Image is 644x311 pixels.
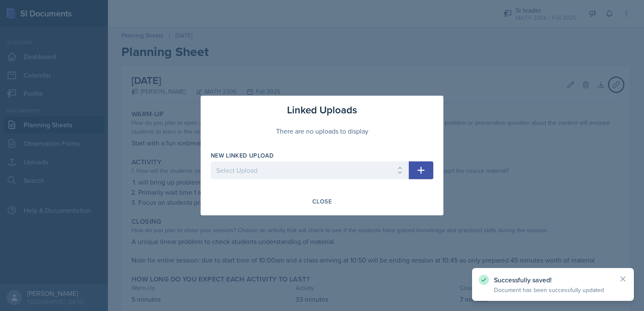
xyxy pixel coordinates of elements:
label: New Linked Upload [211,151,274,160]
div: Close [312,198,332,205]
div: There are no uploads to display [211,118,433,145]
p: Successfully saved! [494,276,612,284]
p: Document has been successfully updated [494,286,612,294]
button: Close [307,194,337,209]
h3: Linked Uploads [287,102,357,118]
